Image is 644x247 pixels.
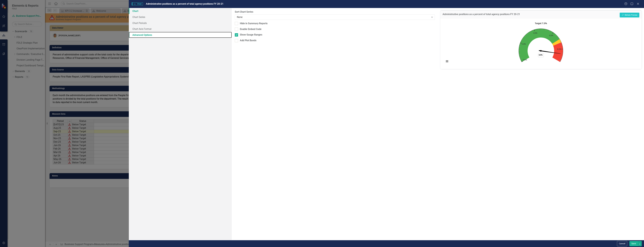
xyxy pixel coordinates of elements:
[443,21,639,66] div: Target 7.3%. Highcharts interactive chart.
[557,48,561,50] text: 8.0%
[129,8,232,14] a: Chart
[539,54,543,56] text: 8.5%
[129,20,232,26] a: Chart Periods
[240,33,262,37] div: Show Gauge Ranges
[129,26,232,32] a: Chart Axis Format
[129,14,232,20] a: Chart Series
[443,21,638,66] svg: Interactive chart
[146,2,223,5] span: Administrative positions as a percent of total agency positions FY 20-21
[617,241,627,246] button: Cancel
[629,241,638,246] button: Save
[129,32,232,38] a: Advanced Options
[549,34,553,37] text: 6.0%
[240,39,256,42] div: Add Plot Bands
[522,42,526,45] text: 2.0%
[535,22,547,25] text: Target 7.3%
[523,58,527,61] text: 0.0%
[235,10,435,14] label: Sort Chart Series
[533,32,538,34] text: 4.0%
[445,59,449,63] button: View chart menu, Target 7.3%
[620,13,639,17] button: Refresh Preview
[132,2,143,5] span: Chart
[240,28,262,31] div: Enable Embed Code
[539,50,561,54] path: 8.5. FYTD.
[240,22,268,25] div: Hide in Summary Reports
[443,13,520,17] h3: Administrative positions as a percent of total agency positions FY 20-21
[237,15,429,19] div: None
